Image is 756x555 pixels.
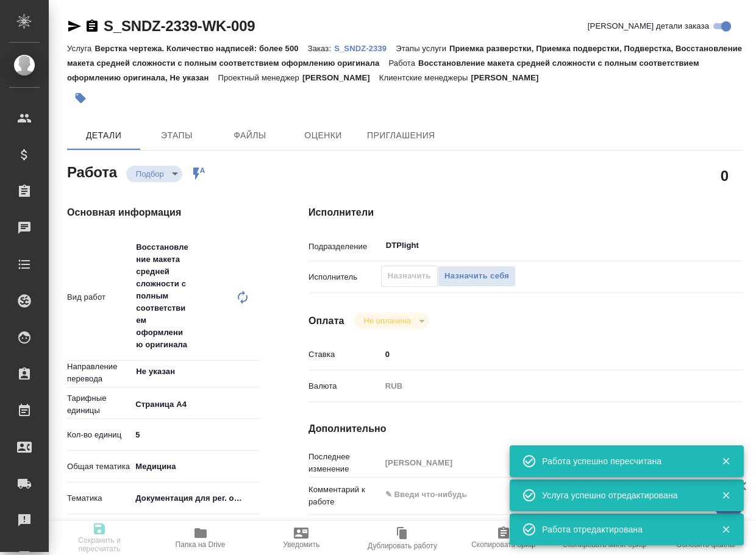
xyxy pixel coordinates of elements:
[131,426,260,444] input: ✎ Введи что-нибудь
[367,128,435,143] span: Приглашения
[713,490,738,501] button: Закрыть
[253,370,255,373] button: Open
[308,314,344,328] h4: Оплата
[67,429,131,441] p: Кол-во единиц
[308,44,334,53] p: Заказ:
[308,205,743,220] h4: Исполнители
[381,376,707,397] div: RUB
[308,451,381,475] p: Последнее изменение
[126,166,182,182] div: Подбор
[67,205,260,220] h4: Основная информация
[221,128,279,143] span: Файлы
[85,19,99,34] button: Скопировать ссылку
[67,160,117,182] h2: Работа
[67,19,82,34] button: Скопировать ссылку для ЯМессенджера
[352,521,453,555] button: Дублировать работу
[131,394,260,415] div: Страница А4
[104,18,255,34] a: S_SNDZ-2339-WK-009
[74,128,133,143] span: Детали
[308,422,743,436] h4: Дополнительно
[150,521,251,555] button: Папка на Drive
[283,540,319,549] span: Уведомить
[94,44,307,53] p: Верстка чертежа. Количество надписей: более 500
[542,489,703,501] div: Услуга успешно отредактирована
[131,488,260,509] div: Документация для рег. органов
[302,73,379,82] p: [PERSON_NAME]
[67,392,131,417] p: Тарифные единицы
[471,540,535,549] span: Скопировать бриф
[542,523,703,536] div: Работа отредактирована
[381,454,707,472] input: Пустое поле
[67,461,131,473] p: Общая тематика
[360,316,415,326] button: Не оплачена
[67,291,131,303] p: Вид работ
[542,455,703,467] div: Работа успешно пересчитана
[444,269,509,283] span: Назначить себя
[132,169,168,179] button: Подбор
[713,524,738,535] button: Закрыть
[588,20,709,32] span: [PERSON_NAME] детали заказа
[453,521,554,555] button: Скопировать бриф
[308,271,381,283] p: Исполнитель
[218,73,302,82] p: Проектный менеджер
[308,380,381,392] p: Валюта
[67,44,94,53] p: Услуга
[67,361,131,385] p: Направление перевода
[713,456,738,467] button: Закрыть
[251,521,352,555] button: Уведомить
[396,44,449,53] p: Этапы услуги
[131,456,260,477] div: Медицина
[334,44,396,53] p: S_SNDZ-2339
[308,241,381,253] p: Подразделение
[308,348,381,361] p: Ставка
[471,73,548,82] p: [PERSON_NAME]
[721,165,729,186] h2: 0
[700,244,702,247] button: Open
[176,540,226,549] span: Папка на Drive
[354,313,429,329] div: Подбор
[294,128,352,143] span: Оценки
[67,85,94,111] button: Добавить тэг
[381,345,707,363] input: ✎ Введи что-нибудь
[308,484,381,508] p: Комментарий к работе
[368,542,437,550] span: Дублировать работу
[379,73,471,82] p: Клиентские менеджеры
[438,266,516,287] button: Назначить себя
[49,521,150,555] button: Сохранить и пересчитать
[388,58,418,68] p: Работа
[334,43,396,53] a: S_SNDZ-2339
[56,536,143,553] span: Сохранить и пересчитать
[148,128,206,143] span: Этапы
[67,492,131,504] p: Тематика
